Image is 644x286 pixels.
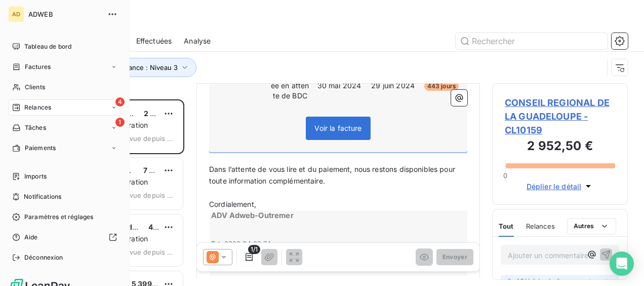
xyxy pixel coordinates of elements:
[24,192,61,201] span: Notifications
[610,252,634,276] div: Open Intercom Messenger
[505,137,615,157] h3: 2 952,50 €
[28,10,101,18] span: ADWEB
[589,278,626,284] span: [DATE] 04:26
[314,124,361,132] span: Voir la facture
[567,218,616,234] button: Autres
[463,70,524,101] td: 2 952,50 €
[24,103,51,112] span: Relances
[24,233,38,242] span: Aide
[184,36,211,46] span: Analyse
[499,222,514,230] span: Tout
[516,277,585,286] span: ADV Adweb-Outremer
[72,58,196,77] button: Niveau de relance : Niveau 3
[24,42,71,51] span: Tableau de bord
[25,123,46,132] span: Tâches
[136,36,172,46] span: Effectuées
[526,222,555,230] span: Relances
[87,63,178,71] span: Niveau de relance : Niveau 3
[118,248,175,256] span: prévue depuis 7 jours
[209,200,256,208] span: Cordialement,
[248,245,260,254] span: 1/1
[436,249,473,265] button: Envoyer
[24,212,93,222] span: Paramètres et réglages
[313,70,365,101] td: 30 mai 2024
[456,33,608,49] input: Rechercher
[24,172,47,181] span: Imports
[524,181,597,192] button: Déplier le détail
[115,118,125,127] span: 1
[209,165,457,185] span: Dans l’attente de vous lire et du paiement, nous restons disponibles pour toute information compl...
[143,166,182,174] span: 7 552,34 €
[267,70,312,101] td: Non Déposée en attente de BDC
[144,109,183,118] span: 2 952,50 €
[527,181,582,192] span: Déplier le détail
[24,253,63,262] span: Déconnexion
[8,6,24,22] div: AD
[8,229,121,245] a: Aide
[503,171,507,180] span: 0
[424,82,459,91] span: 443 jours
[25,144,56,153] span: Paiements
[25,83,45,92] span: Clients
[366,70,420,101] td: 29 juin 2024
[115,97,125,106] span: 4
[148,223,184,231] span: 4 717,96 €
[25,62,51,71] span: Factures
[118,191,175,199] span: prévue depuis 15 jours
[505,96,615,137] span: CONSEIL REGIONAL DE LA GUADELOUPE - CL10159
[118,134,175,142] span: prévue depuis 112 jours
